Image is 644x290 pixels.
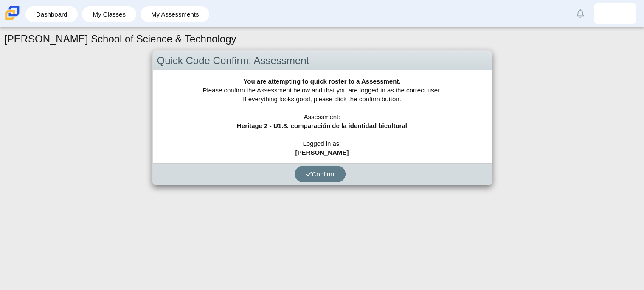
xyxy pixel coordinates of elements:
[153,51,492,71] div: Quick Code Confirm: Assessment
[571,4,590,23] a: Alerts
[295,149,349,156] b: [PERSON_NAME]
[86,6,132,22] a: My Classes
[4,32,236,46] h1: [PERSON_NAME] School of Science & Technology
[3,4,21,22] img: Carmen School of Science & Technology
[30,6,73,22] a: Dashboard
[243,78,400,85] b: You are attempting to quick roster to a Assessment.
[153,70,492,163] div: Please confirm the Assessment below and that you are logged in as the correct user. If everything...
[295,166,346,182] button: Confirm
[145,6,205,22] a: My Assessments
[608,7,622,20] img: andrea.castelanher.RNYSN7
[594,3,636,24] a: andrea.castelanher.RNYSN7
[3,16,21,23] a: Carmen School of Science & Technology
[306,170,335,178] span: Confirm
[237,122,407,129] b: Heritage 2 - U1.8: comparación de la identidad bicultural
